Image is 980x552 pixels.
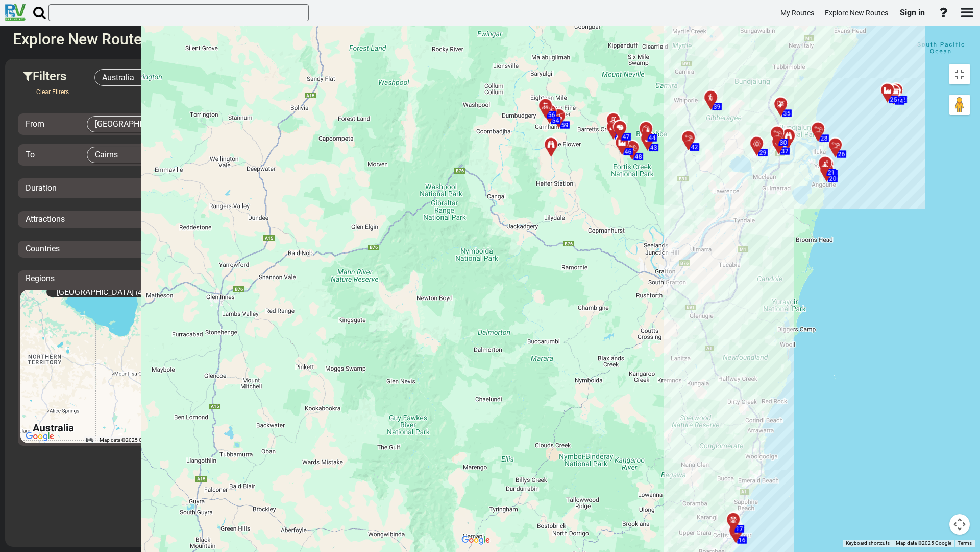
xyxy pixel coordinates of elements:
span: Duration [26,183,57,193]
span: 28 [821,135,828,142]
span: (43) [136,289,147,296]
a: Open this area in Google Maps (opens a new window) [23,430,57,443]
span: To [26,150,35,159]
span: 46 [625,148,632,155]
span: Map data ©2025 Google [100,437,155,443]
span: 48 [635,153,642,160]
span: 20 [829,175,837,182]
div: Regions [20,273,179,285]
div: Duration [20,182,179,194]
a: My Routes [776,3,819,23]
span: [GEOGRAPHIC_DATA] [57,287,134,297]
span: 30 [780,139,787,146]
span: 44 [649,134,656,142]
span: 26 [838,151,845,158]
span: 59 [561,122,569,129]
span: My Routes [780,9,814,17]
span: Countries [26,244,60,254]
span: 42 [691,144,698,151]
h3: Filters [23,70,94,83]
span: 17 [736,525,743,533]
button: Map camera controls [949,514,970,535]
input: Select [87,117,153,132]
button: Clear Filters [28,86,77,98]
div: Countries [20,243,179,255]
span: Sign in [900,8,925,17]
span: From [26,119,44,129]
span: 37 [781,148,789,155]
img: RvPlanetLogo.png [5,4,26,21]
h2: Explore New Routes [13,31,879,48]
img: Google [23,430,57,443]
span: Explore New Routes [825,9,888,17]
span: 47 [623,133,630,141]
span: 21 [828,169,835,176]
div: Attractions [20,214,179,225]
button: Keyboard shortcuts [86,436,93,444]
span: Attractions [26,214,65,224]
a: Explore New Routes [820,3,893,23]
input: Select [87,147,153,163]
span: 43 [650,144,657,151]
a: Sign in [895,2,929,24]
span: Regions [26,273,55,283]
span: 29 [759,149,767,156]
